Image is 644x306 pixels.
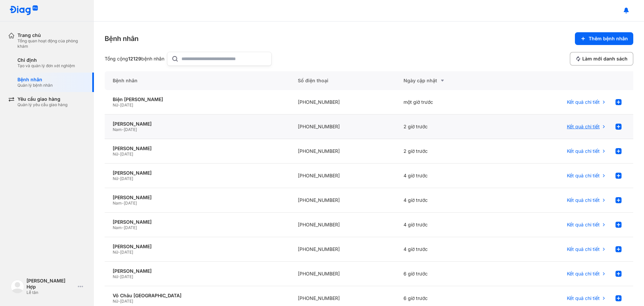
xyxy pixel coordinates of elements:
[290,115,395,139] div: [PHONE_NUMBER]
[567,295,600,301] span: Kết quả chi tiết
[567,246,600,252] span: Kết quả chi tiết
[118,176,120,181] span: -
[113,176,118,181] span: Nữ
[567,222,600,228] span: Kết quả chi tiết
[113,151,118,157] span: Nữ
[567,173,600,179] span: Kết quả chi tiết
[113,201,122,206] span: Nam
[290,71,395,90] div: Số điện thoại
[290,90,395,115] div: [PHONE_NUMBER]
[105,56,164,62] div: Tổng cộng bệnh nhân
[395,164,501,188] div: 4 giờ trước
[113,268,282,274] div: [PERSON_NAME]
[120,274,133,279] span: [DATE]
[395,115,501,139] div: 2 giờ trước
[120,176,133,181] span: [DATE]
[113,145,282,151] div: [PERSON_NAME]
[567,124,600,130] span: Kết quả chi tiết
[113,127,122,132] span: Nam
[120,250,133,255] span: [DATE]
[567,148,600,154] span: Kết quả chi tiết
[290,139,395,164] div: [PHONE_NUMBER]
[290,213,395,237] div: [PHONE_NUMBER]
[118,299,120,304] span: -
[113,102,118,107] span: Nữ
[589,36,628,42] span: Thêm bệnh nhân
[395,262,501,286] div: 6 giờ trước
[113,274,118,279] span: Nữ
[9,5,38,16] img: logo
[124,201,137,206] span: [DATE]
[570,52,633,65] button: Làm mới danh sách
[17,96,67,102] div: Yêu cầu giao hàng
[120,102,133,107] span: [DATE]
[113,293,282,299] div: Võ Châu [GEOGRAPHIC_DATA]
[122,201,124,206] span: -
[17,77,53,83] div: Bệnh nhân
[582,56,628,62] span: Làm mới danh sách
[17,57,75,63] div: Chỉ định
[395,237,501,262] div: 4 giờ trước
[395,188,501,213] div: 4 giờ trước
[120,151,133,157] span: [DATE]
[17,63,75,69] div: Tạo và quản lý đơn xét nghiệm
[17,83,53,88] div: Quản lý bệnh nhân
[113,96,282,102] div: Biện [PERSON_NAME]
[105,34,139,43] div: Bệnh nhân
[17,32,86,38] div: Trang chủ
[395,139,501,164] div: 2 giờ trước
[567,197,600,203] span: Kết quả chi tiết
[124,225,137,230] span: [DATE]
[113,250,118,255] span: Nữ
[118,151,120,157] span: -
[11,280,24,293] img: logo
[113,194,282,201] div: [PERSON_NAME]
[395,213,501,237] div: 4 giờ trước
[118,274,120,279] span: -
[113,225,122,230] span: Nam
[290,237,395,262] div: [PHONE_NUMBER]
[113,244,282,250] div: [PERSON_NAME]
[122,225,124,230] span: -
[120,299,133,304] span: [DATE]
[404,77,493,85] div: Ngày cập nhật
[124,127,137,132] span: [DATE]
[575,32,633,45] button: Thêm bệnh nhân
[105,71,290,90] div: Bệnh nhân
[113,299,118,304] span: Nữ
[128,56,141,61] span: 12129
[17,102,67,107] div: Quản lý yêu cầu giao hàng
[290,262,395,286] div: [PHONE_NUMBER]
[118,250,120,255] span: -
[113,170,282,176] div: [PERSON_NAME]
[26,290,75,295] div: Lễ tân
[290,188,395,213] div: [PHONE_NUMBER]
[113,219,282,225] div: [PERSON_NAME]
[118,102,120,107] span: -
[290,164,395,188] div: [PHONE_NUMBER]
[567,271,600,277] span: Kết quả chi tiết
[26,278,75,290] div: [PERSON_NAME] Hợp
[122,127,124,132] span: -
[113,121,282,127] div: [PERSON_NAME]
[567,99,600,105] span: Kết quả chi tiết
[17,38,86,49] div: Tổng quan hoạt động của phòng khám
[395,90,501,115] div: một giờ trước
